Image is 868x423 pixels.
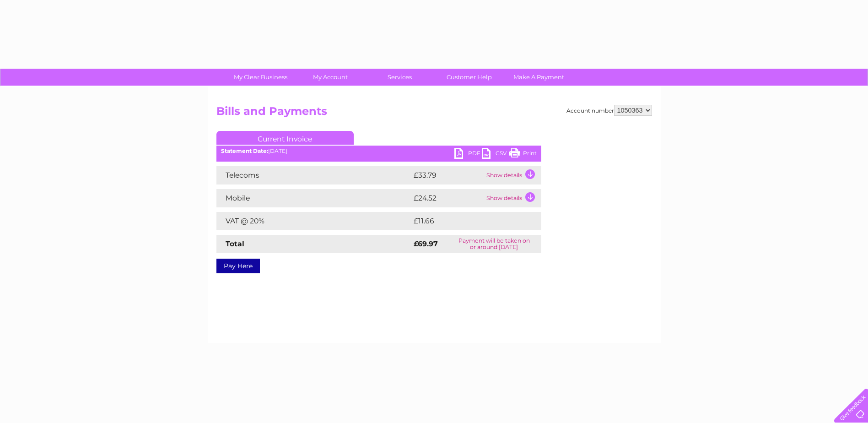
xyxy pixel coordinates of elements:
td: VAT @ 20% [216,212,411,230]
a: Print [509,148,537,161]
a: Pay Here [216,259,260,273]
a: My Account [292,69,368,86]
h2: Bills and Payments [216,105,652,122]
div: [DATE] [216,148,541,154]
strong: £69.97 [414,239,438,248]
a: Make A Payment [501,69,577,86]
a: CSV [482,148,509,161]
a: My Clear Business [223,69,298,86]
strong: Total [226,239,244,248]
a: Customer Help [431,69,507,86]
a: Services [362,69,437,86]
td: Payment will be taken on or around [DATE] [447,235,541,253]
td: £33.79 [411,166,484,184]
td: Show details [484,189,541,207]
td: £11.66 [411,212,521,230]
td: Mobile [216,189,411,207]
td: Show details [484,166,541,184]
div: Account number [566,105,652,116]
b: Statement Date: [221,147,268,154]
td: Telecoms [216,166,411,184]
td: £24.52 [411,189,484,207]
a: Current Invoice [216,131,354,145]
a: PDF [454,148,482,161]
